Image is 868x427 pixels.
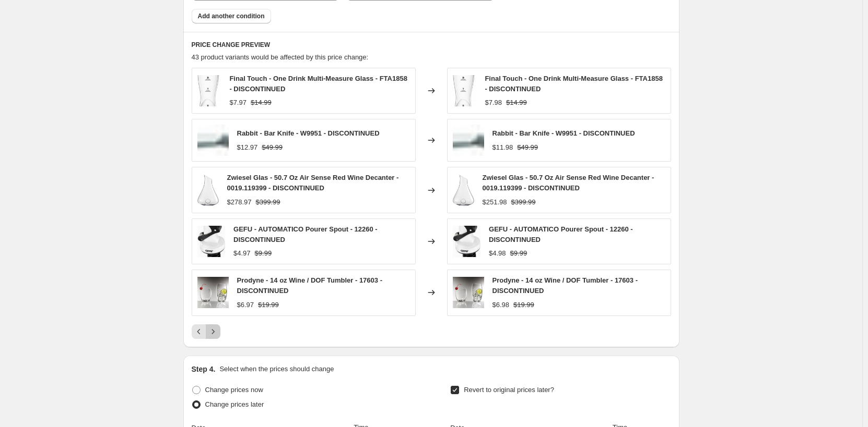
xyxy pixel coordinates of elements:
div: $4.97 [233,248,251,259]
img: Zwiesel-Glas-50_7-Oz-Air-Sense-Red-Wine-Decanter-0019_119399-DISCONTINUED_80x.jpg [197,175,219,206]
span: Final Touch - One Drink Multi-Measure Glass - FTA1858 - DISCONTINUED [229,75,407,93]
span: Add another condition [198,12,265,20]
div: $7.97 [229,97,247,108]
span: GEFU - AUTOMATICO Pourer Spout - 12260 - DISCONTINUED [489,225,633,243]
strike: $49.99 [262,142,283,153]
button: Next [206,324,220,339]
strike: $399.99 [256,197,280,208]
div: $251.98 [483,197,507,208]
strike: $14.99 [506,97,527,108]
span: Change prices later [205,400,264,408]
div: $4.98 [489,248,506,259]
span: Zwiesel Glas - 50.7 Oz Air Sense Red Wine Decanter - 0019.119399 - DISCONTINUED [227,174,399,192]
span: Rabbit - Bar Knife - W9951 - DISCONTINUED [492,129,635,137]
strike: $14.99 [251,97,272,108]
img: Final-Touch-One-Drink-Multi-Measure-Glass-FTA1858-DISCONTINUED_80x.jpg [197,75,221,106]
img: Prodyne-14-oz-Wine-DOF-Tumbler-17603-DISCONTINUED_80x.jpg [453,277,484,308]
button: Add another condition [192,9,271,23]
img: Rabbit-Bar-Knife-W9951-DISCONTINUED_80x.jpg [197,125,229,156]
img: GEFU-AUTOMATICO-Pourer-Spout-12260-DISCONTINUED_80x.jpg [197,226,226,257]
img: Final-Touch-One-Drink-Multi-Measure-Glass-FTA1858-DISCONTINUED_80x.jpg [453,75,477,106]
h6: PRICE CHANGE PREVIEW [192,41,671,49]
span: GEFU - AUTOMATICO Pourer Spout - 12260 - DISCONTINUED [233,225,378,243]
strike: $9.99 [510,248,527,259]
img: GEFU-AUTOMATICO-Pourer-Spout-12260-DISCONTINUED_80x.jpg [453,226,481,257]
span: Prodyne - 14 oz Wine / DOF Tumbler - 17603 - DISCONTINUED [492,276,638,295]
img: Rabbit-Bar-Knife-W9951-DISCONTINUED_80x.jpg [453,125,484,156]
strike: $9.99 [255,248,272,259]
strike: $19.99 [258,300,279,310]
strike: $19.99 [513,300,534,310]
div: $7.98 [485,97,502,108]
button: Previous [192,324,206,339]
div: $6.97 [237,300,254,310]
span: Rabbit - Bar Knife - W9951 - DISCONTINUED [237,129,380,137]
span: Zwiesel Glas - 50.7 Oz Air Sense Red Wine Decanter - 0019.119399 - DISCONTINUED [483,174,654,192]
div: $11.98 [492,142,513,153]
strike: $399.99 [511,197,536,208]
nav: Pagination [192,324,220,339]
img: Zwiesel-Glas-50_7-Oz-Air-Sense-Red-Wine-Decanter-0019_119399-DISCONTINUED_80x.jpg [453,175,474,206]
h2: Step 4. [192,364,216,374]
span: Revert to original prices later? [464,386,554,394]
span: Change prices now [205,386,263,394]
div: $12.97 [237,142,258,153]
div: $278.97 [227,197,252,208]
span: Prodyne - 14 oz Wine / DOF Tumbler - 17603 - DISCONTINUED [237,276,382,295]
span: 43 product variants would be affected by this price change: [192,53,369,61]
strike: $49.99 [517,142,538,153]
span: Final Touch - One Drink Multi-Measure Glass - FTA1858 - DISCONTINUED [485,75,662,93]
div: $6.98 [492,300,510,310]
p: Select when the prices should change [219,364,334,374]
img: Prodyne-14-oz-Wine-DOF-Tumbler-17603-DISCONTINUED_80x.jpg [197,277,229,308]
